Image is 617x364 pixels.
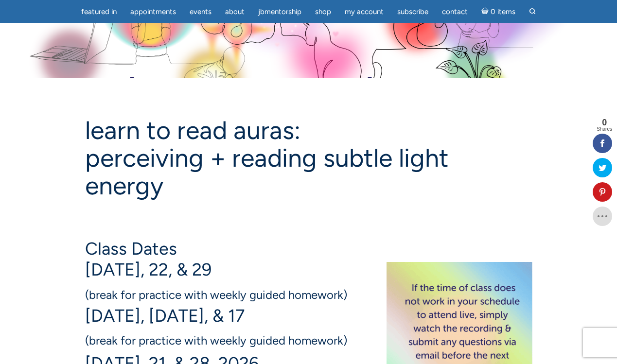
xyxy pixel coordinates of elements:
[85,288,347,302] span: (break for practice with weekly guided homework)
[491,8,515,16] span: 0 items
[476,1,521,21] a: Cart0 items
[391,2,434,21] a: Subscribe
[339,2,389,21] a: My Account
[81,7,117,16] span: featured in
[481,7,491,16] i: Cart
[252,2,307,21] a: JBMentorship
[315,7,331,16] span: Shop
[85,117,532,200] h1: Learn to Read Auras: perceiving + reading subtle light energy
[345,7,384,16] span: My Account
[225,7,245,16] span: About
[442,7,468,16] span: Contact
[85,333,347,347] span: (break for practice with weekly guided homework)
[85,238,532,280] h4: Class Dates [DATE], 22, & 29
[75,2,123,21] a: featured in
[397,7,428,16] span: Subscribe
[130,7,176,16] span: Appointments
[219,2,250,21] a: About
[436,2,474,21] a: Contact
[85,282,532,326] h4: [DATE], [DATE], & 17
[184,2,217,21] a: Events
[124,2,182,21] a: Appointments
[597,127,612,132] span: Shares
[597,118,612,127] span: 0
[190,7,212,16] span: Events
[309,2,337,21] a: Shop
[258,7,301,16] span: JBMentorship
